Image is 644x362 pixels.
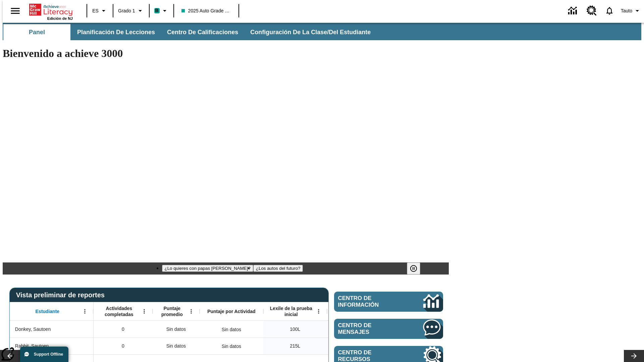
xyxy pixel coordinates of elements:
button: Grado: Grado 1, Elige un grado [115,5,147,17]
span: Puntaje promedio [156,305,188,317]
h1: Bienvenido a achieve 3000 [3,47,449,60]
span: Sin datos [163,339,189,353]
div: Lector principiante 100 Lexile, LE, Según la medida de lectura Lexile, el estudiante es un Lector... [327,321,391,338]
a: Centro de información [564,2,583,20]
a: Portada [29,3,73,16]
div: Pausar [407,262,427,275]
span: Centro de calificaciones [167,28,238,36]
a: Centro de recursos, Se abrirá en una pestaña nueva. [583,2,601,20]
button: Configuración de la clase/del estudiante [245,24,376,40]
div: Sin datos, Rabbit, Sautoen [218,340,245,353]
span: Vista preliminar de reportes [16,291,108,299]
div: Lector principiante 215 Lexile, LE, Según la medida de lectura Lexile, el estudiante es un Lector... [327,338,391,354]
a: Centro de mensajes [334,319,443,339]
span: 215 Lexile, Rabbit, Sautoen [290,343,300,350]
button: Panel [3,24,70,40]
span: Panel [29,28,45,36]
span: ES [92,7,99,14]
span: 0 [122,343,124,350]
div: Subbarra de navegación [3,23,641,40]
button: Abrir menú [186,306,196,316]
button: Abrir menú [314,306,324,316]
span: Donkey, Sautoen [15,326,51,333]
span: Puntaje por Actividad [207,308,255,314]
button: Perfil/Configuración [618,5,644,17]
button: Abrir menú [80,306,90,316]
span: 100 Lexile, Donkey, Sautoen [290,326,300,333]
button: Abrir el menú lateral [5,1,25,21]
a: Notificaciones [601,2,618,19]
button: Planificación de lecciones [72,24,160,40]
span: Support Offline [34,352,63,357]
a: Centro de información [334,292,443,312]
div: Subbarra de navegación [3,24,377,40]
span: Tauto [621,7,632,14]
div: Sin datos, Rabbit, Sautoen [153,338,200,354]
button: Support Offline [20,347,68,362]
button: Diapositiva 1 ¿Lo quieres con papas fritas? [162,265,253,272]
span: Centro de información [338,295,401,308]
span: Estudiante [36,308,60,314]
span: Actividades completadas [97,305,141,317]
div: 0, Rabbit, Sautoen [94,338,153,354]
span: Sin datos [163,322,189,336]
div: Sin datos, Donkey, Sautoen [153,321,200,338]
button: Lenguaje: ES, Selecciona un idioma [89,5,111,17]
button: Boost El color de la clase es verde turquesa. Cambiar el color de la clase. [152,5,171,17]
div: 0, Donkey, Sautoen [94,321,153,338]
span: B [155,6,159,15]
span: Edición de NJ [47,16,73,20]
span: Centro de mensajes [338,322,403,336]
button: Centro de calificaciones [162,24,244,40]
span: Grado 1 [118,7,135,14]
span: 0 [122,326,124,333]
button: Abrir menú [139,306,149,316]
div: Sin datos, Donkey, Sautoen [218,323,245,336]
span: Lexile de la prueba inicial [267,305,316,317]
span: 2025 Auto Grade 1 A [181,7,231,14]
button: Carrusel de lecciones, seguir [624,350,644,362]
span: Planificación de lecciones [77,28,155,36]
button: Diapositiva 2 ¿Los autos del futuro? [253,265,303,272]
div: Portada [29,2,73,20]
span: Rabbit, Sautoen [15,343,49,350]
span: Configuración de la clase/del estudiante [250,28,371,36]
button: Pausar [407,262,420,275]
